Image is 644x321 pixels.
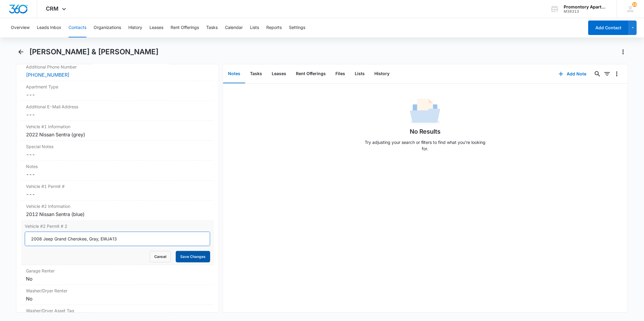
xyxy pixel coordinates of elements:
[331,65,350,83] button: Files
[171,18,199,37] button: Rent Offerings
[26,111,209,118] dd: ---
[176,251,210,262] button: Save Changes
[564,5,608,9] div: account name
[223,65,245,83] button: Notes
[289,18,305,37] button: Settings
[21,81,213,101] div: Apartment Type---
[26,171,209,178] dd: ---
[29,47,159,56] h1: [PERSON_NAME] & [PERSON_NAME]
[26,203,209,209] label: Vehicle #2 Information
[69,18,86,37] button: Contacts
[26,151,209,158] dd: ---
[21,265,213,285] div: Garage RenterNo
[21,61,213,81] div: Additional Phone Number[PHONE_NUMBER]
[26,288,209,294] label: Washer/Dryer Renter
[612,69,622,79] button: Overflow Menu
[149,18,163,37] button: Leases
[564,9,608,14] div: account id
[150,251,171,262] button: Cancel
[618,47,628,57] button: Actions
[26,71,69,78] a: [PHONE_NUMBER]
[410,97,440,127] img: No Data
[266,18,282,37] button: Reports
[25,232,210,246] input: Vehicle #2 Permit # 2
[26,191,209,198] dd: ---
[602,69,612,79] button: Filters
[26,307,209,314] label: Washer/Dryer Asset Tag
[21,181,213,201] div: Vehicle #1 Permit #---
[26,64,209,70] label: Additional Phone Number
[291,65,331,83] button: Rent Offerings
[350,65,370,83] button: Lists
[362,139,489,152] p: Try adjusting your search or filters to find what you’re looking for.
[26,268,209,274] label: Garage Renter
[26,275,209,282] div: No
[206,18,218,37] button: Tasks
[410,127,441,136] h1: No Results
[245,65,267,83] button: Tasks
[21,201,213,221] div: Vehicle #2 Information2012 Nissan Sentra (blue)
[37,18,61,37] button: Leads Inbox
[26,211,209,218] div: 2012 Nissan Sentra (blue)
[16,47,25,57] button: Back
[26,295,209,302] div: No
[225,18,243,37] button: Calendar
[128,18,142,37] button: History
[21,121,213,141] div: Vehicle #1 Information2022 Nissan Sentra (grey)
[26,183,209,189] label: Vehicle #1 Permit #
[26,91,209,98] dd: ---
[26,131,209,138] div: 2022 Nissan Sentra (grey)
[267,65,291,83] button: Leases
[26,103,209,110] label: Additional E-Mail Address
[370,65,394,83] button: History
[26,163,209,170] label: Notes
[588,21,629,35] button: Add Contact
[21,285,213,305] div: Washer/Dryer RenterNo
[250,18,259,37] button: Lists
[94,18,121,37] button: Organizations
[26,143,209,150] label: Special Notes
[21,141,213,161] div: Special Notes---
[21,101,213,121] div: Additional E-Mail Address---
[11,18,30,37] button: Overview
[632,2,637,7] span: 28
[46,5,59,12] span: CRM
[21,161,213,181] div: Notes---
[26,123,209,130] label: Vehicle #1 Information
[26,84,209,90] label: Apartment Type
[593,69,602,79] button: Search...
[553,67,593,81] button: Add Note
[25,223,210,229] label: Vehicle #2 Permit # 2
[632,2,637,7] div: notifications count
